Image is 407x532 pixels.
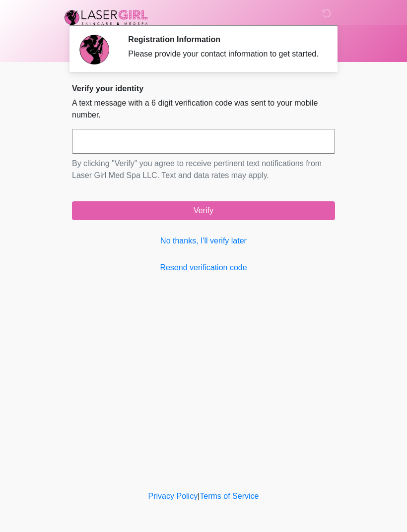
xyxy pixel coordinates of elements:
a: Terms of Service [200,492,259,500]
img: Agent Avatar [79,35,109,64]
div: Please provide your contact information to get started. [128,48,320,60]
button: Verify [72,201,335,220]
p: By clicking "Verify" you agree to receive pertinent text notifications from Laser Girl Med Spa LL... [72,158,335,181]
a: No thanks, I'll verify later [72,235,335,247]
img: Laser Girl Med Spa LLC Logo [62,7,150,27]
h2: Registration Information [128,35,320,44]
h2: Verify your identity [72,84,335,93]
a: Resend verification code [72,262,335,274]
a: | [198,492,200,500]
p: A text message with a 6 digit verification code was sent to your mobile number. [72,97,335,121]
a: Privacy Policy [148,492,198,500]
